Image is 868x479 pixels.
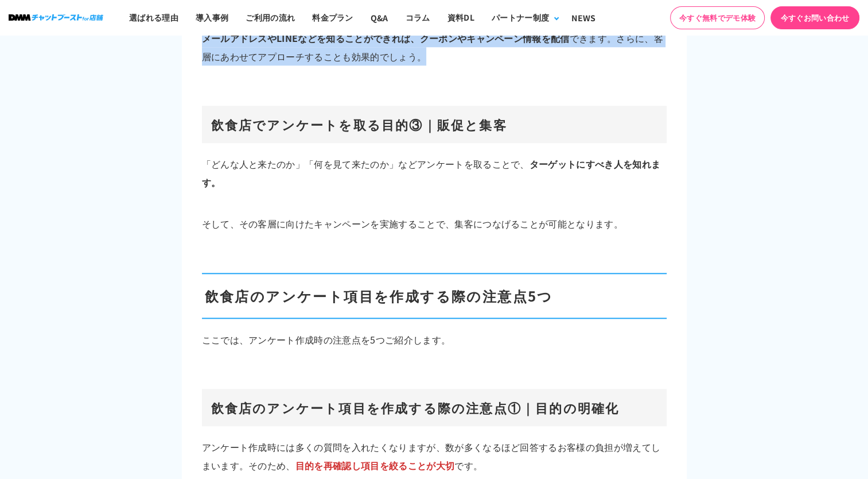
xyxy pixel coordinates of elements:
p: そして、その客層に向けたキャンペーンを実施することで、集客につなげることが可能となります。 [202,214,667,233]
p: 「どんな人と来たのか」「何を見て来たのか」などアンケートを取ることで、 [202,154,667,191]
p: アンケート作成時には多くの質問を入れたくなりますが、数が多くなるほど回答するお客様の負担が増えてしまいます。そのため、 です。 [202,438,667,474]
span: 目的を再確認し項目を絞ることが大切 [295,458,454,472]
a: 今すぐお問い合わせ [770,6,859,29]
div: パートナー制度 [492,11,549,24]
h3: 飲食店のアンケート項目を作成する際の注意点①｜目的の明確化 [202,389,667,426]
p: ここでは、アンケート作成時の注意点を5つご紹介します。 [202,330,667,349]
b: メールアドレスやLINEなどを知ることができれば、クーポンやキャンペーン情報を配信 [202,31,570,45]
h3: 飲食店でアンケートを取る目的③｜販促と集客 [202,106,667,143]
img: ロゴ [9,14,103,21]
h2: 飲食店のアンケート項目を作成する際の注意点5つ [202,273,667,319]
p: できます。さらに、客層にあわせてアプローチすることも効果的でしょう。 [202,29,667,65]
a: 今すぐ無料でデモ体験 [670,6,765,29]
